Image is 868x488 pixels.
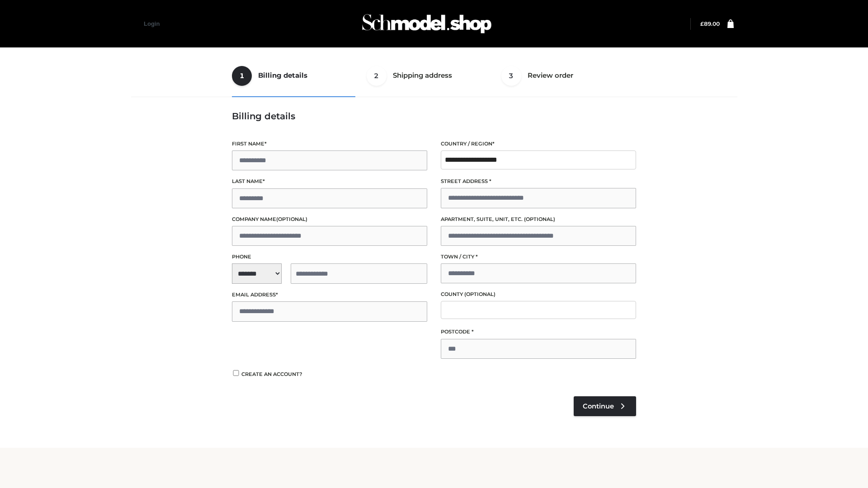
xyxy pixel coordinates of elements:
[441,177,636,186] label: Street address
[700,20,720,27] bdi: 89.00
[441,290,636,299] label: County
[232,253,427,261] label: Phone
[583,402,614,410] span: Continue
[464,291,495,297] span: (optional)
[232,291,427,299] label: Email address
[524,216,555,222] span: (optional)
[232,111,636,122] h3: Billing details
[232,370,240,376] input: Create an account?
[232,177,427,186] label: Last name
[232,215,427,224] label: Company name
[241,371,302,377] span: Create an account?
[700,20,720,27] a: £89.00
[441,215,636,224] label: Apartment, suite, unit, etc.
[144,20,160,27] a: Login
[359,6,495,42] img: Schmodel Admin 964
[232,140,427,148] label: First name
[276,216,307,222] span: (optional)
[700,20,704,27] span: £
[441,140,636,148] label: Country / Region
[441,253,636,261] label: Town / City
[574,396,636,416] a: Continue
[441,328,636,336] label: Postcode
